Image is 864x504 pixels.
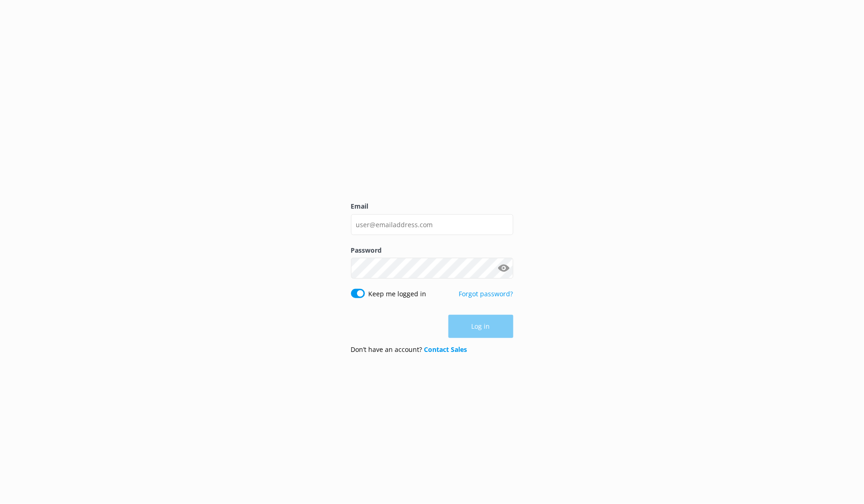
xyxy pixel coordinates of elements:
[495,259,513,278] button: Show password
[424,345,467,354] a: Contact Sales
[351,214,513,235] input: user@emailaddress.com
[459,289,513,298] a: Forgot password?
[351,201,513,211] label: Email
[351,245,513,255] label: Password
[369,289,427,299] label: Keep me logged in
[351,345,467,355] p: Don’t have an account?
